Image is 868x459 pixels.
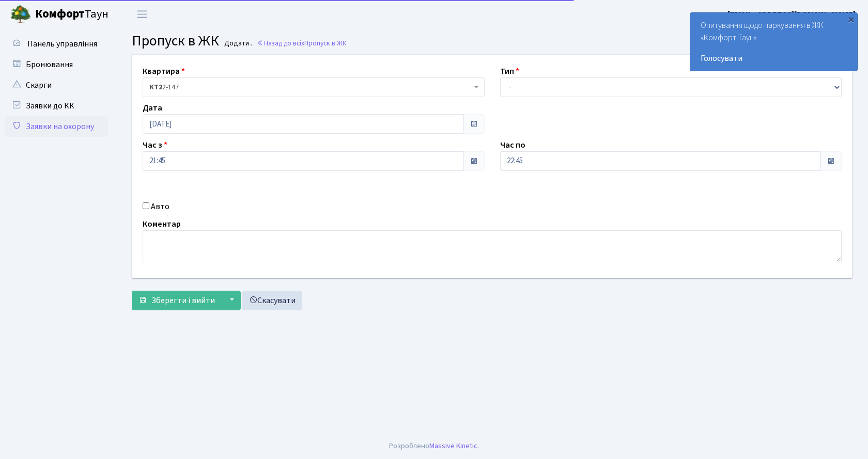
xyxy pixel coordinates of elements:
a: Massive Kinetic [429,440,477,451]
a: Заявки на охорону [5,116,109,137]
div: Розроблено . [389,440,479,452]
div: Опитування щодо паркування в ЖК «Комфорт Таун» [690,13,857,71]
label: Час по [500,139,525,151]
a: Скасувати [242,291,302,310]
button: Зберегти і вийти [132,291,222,310]
div: × [846,14,856,24]
a: Назад до всіхПропуск в ЖК [257,38,347,48]
label: Авто [151,200,169,213]
b: КТ2 [149,82,162,92]
small: Додати . [222,39,252,48]
span: Панель управління [27,38,97,50]
a: Панель управління [5,34,109,54]
span: <b>КТ2</b>&nbsp;&nbsp;&nbsp;2-147 [143,77,485,97]
a: Скарги [5,75,109,96]
label: Дата [143,102,162,114]
label: Тип [500,65,519,77]
span: Таун [35,6,109,23]
label: Квартира [143,65,185,77]
a: Бронювання [5,54,109,75]
a: Заявки до КК [5,96,109,116]
b: [EMAIL_ADDRESS][DOMAIN_NAME] [727,9,856,20]
span: Пропуск в ЖК [304,38,347,48]
label: Час з [143,139,167,151]
span: Зберегти і вийти [151,295,215,306]
a: Голосувати [701,52,847,65]
button: Переключити навігацію [129,6,155,23]
span: Пропуск в ЖК [132,30,219,51]
a: [EMAIL_ADDRESS][DOMAIN_NAME] [727,8,856,21]
span: <b>КТ2</b>&nbsp;&nbsp;&nbsp;2-147 [149,82,472,92]
label: Коментар [143,218,181,230]
img: logo.png [10,4,31,25]
b: Комфорт [35,6,85,22]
